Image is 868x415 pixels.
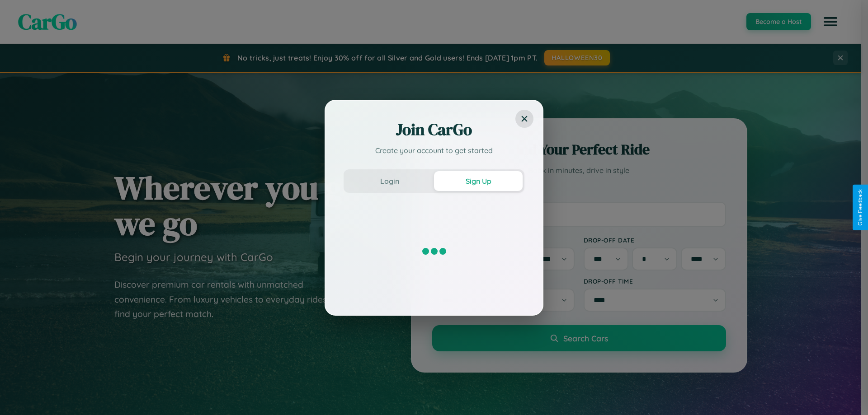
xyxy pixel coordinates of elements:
button: Login [345,171,434,191]
div: Give Feedback [857,189,863,226]
iframe: Intercom live chat [9,384,31,406]
p: Create your account to get started [344,145,524,156]
button: Sign Up [434,171,523,191]
h2: Join CarGo [344,119,524,140]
